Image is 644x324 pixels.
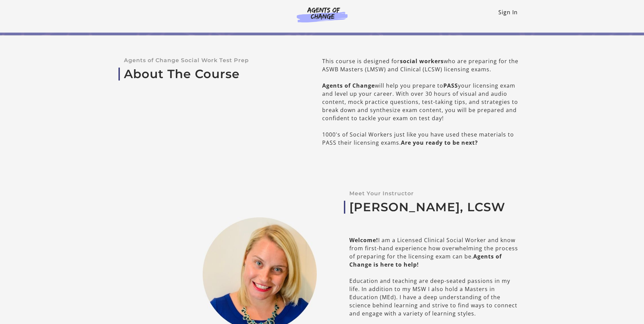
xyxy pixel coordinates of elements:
[290,7,355,22] img: Agents of Change Logo
[400,57,444,65] b: social workers
[349,200,520,214] a: [PERSON_NAME], LCSW
[349,190,520,197] p: Meet Your Instructor
[322,82,375,89] b: Agents of Change
[401,139,478,146] b: Are you ready to be next?
[349,236,378,244] b: Welcome!
[124,67,300,81] a: About The Course
[322,57,520,147] div: This course is designed for who are preparing for the ASWB Masters (LMSW) and Clinical (LCSW) lic...
[124,57,300,64] p: Agents of Change Social Work Test Prep
[349,253,502,268] b: Agents of Change is here to help!
[443,82,458,89] b: PASS
[498,8,518,16] a: Sign In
